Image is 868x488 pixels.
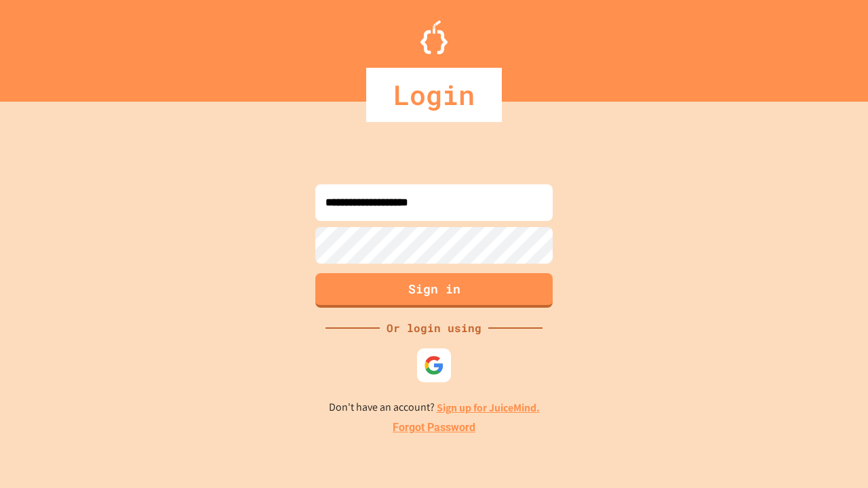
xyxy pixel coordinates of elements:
a: Sign up for JuiceMind. [437,401,540,415]
button: Sign in [315,273,553,308]
div: Or login using [380,320,488,336]
div: Login [366,68,502,122]
p: Don't have an account? [329,399,540,416]
a: Forgot Password [393,420,475,436]
img: google-icon.svg [424,355,444,375]
img: Logo.svg [420,20,448,54]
